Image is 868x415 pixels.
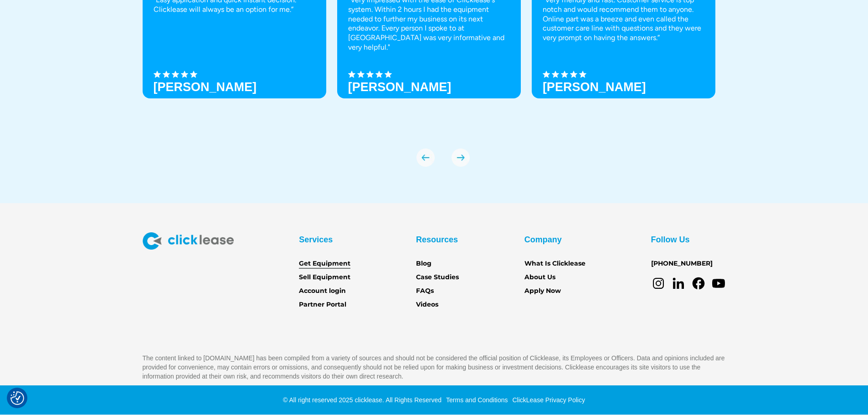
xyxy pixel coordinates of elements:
img: Black star icon [552,71,559,78]
a: Account login [299,286,346,296]
img: Black star icon [172,71,179,78]
div: © All right reserved 2025 clicklease. All Rights Reserved [283,395,442,405]
div: Services [299,232,333,247]
div: Follow Us [651,232,690,247]
img: arrow Icon [452,149,470,167]
a: About Us [524,272,555,282]
div: Resources [416,232,458,247]
img: Black star icon [579,71,586,78]
img: Black star icon [181,71,188,78]
h3: [PERSON_NAME] [154,80,257,94]
img: Black star icon [366,71,374,78]
a: Partner Portal [299,300,346,310]
a: What Is Clicklease [524,259,586,269]
a: FAQs [416,286,434,296]
a: [PHONE_NUMBER] [651,259,713,269]
img: Black star icon [561,71,568,78]
a: Apply Now [524,286,561,296]
a: Sell Equipment [299,272,350,282]
h3: [PERSON_NAME] [543,80,646,94]
img: Black star icon [385,71,392,78]
a: ClickLease Privacy Policy [510,396,585,404]
a: Videos [416,300,438,310]
img: arrow Icon [416,149,435,167]
div: previous slide [416,149,435,167]
img: Black star icon [154,71,161,78]
img: Black star icon [375,71,383,78]
img: Clicklease logo [143,232,234,250]
button: Consent Preferences [10,391,24,405]
img: Black star icon [543,71,550,78]
div: next slide [452,149,470,167]
strong: [PERSON_NAME] [348,80,452,94]
a: Terms and Conditions [444,396,508,404]
img: Black star icon [570,71,577,78]
a: Case Studies [416,272,459,282]
a: Blog [416,259,431,269]
img: Black star icon [357,71,365,78]
div: Company [524,232,562,247]
a: Get Equipment [299,259,350,269]
p: The content linked to [DOMAIN_NAME] has been compiled from a variety of sources and should not be... [143,354,726,381]
img: Black star icon [190,71,197,78]
img: Revisit consent button [10,391,24,405]
img: Black star icon [348,71,355,78]
img: Black star icon [163,71,170,78]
